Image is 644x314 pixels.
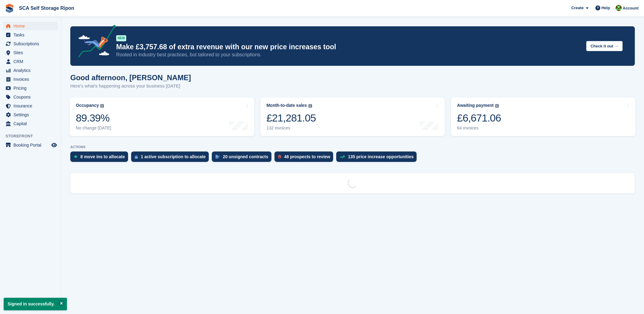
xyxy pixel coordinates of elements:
div: Month-to-date sales [267,103,307,108]
a: menu [3,22,58,30]
img: icon-info-grey-7440780725fd019a000dd9b08b2336e03edf1995a4989e88bcd33f0948082b44.svg [495,104,499,108]
a: menu [3,57,58,66]
span: Coupons [13,93,50,101]
a: menu [3,84,58,92]
a: Awaiting payment £6,671.06 64 invoices [451,97,635,136]
a: menu [3,102,58,110]
span: Storefront [6,133,61,139]
a: 8 move ins to allocate [70,151,131,165]
span: Account [623,5,638,11]
p: ACTIONS [70,145,635,149]
span: Tasks [13,31,50,39]
img: Kelly Neesham [616,5,622,11]
span: Settings [13,110,50,119]
span: Pricing [13,84,50,92]
img: price_increase_opportunities-93ffe204e8149a01c8c9dc8f82e8f89637d9d84a8eef4429ea346261dce0b2c0.svg [340,155,345,158]
span: Home [13,22,50,30]
div: 48 prospects to review [284,154,330,159]
span: Capital [13,119,50,128]
a: SCA Self Storage Ripon [17,3,77,13]
h1: Good afternoon, [PERSON_NAME] [70,73,191,82]
p: Signed in successfully. [4,298,67,310]
img: prospect-51fa495bee0391a8d652442698ab0144808aea92771e9ea1ae160a38d050c398.svg [278,155,281,159]
img: contract_signature_icon-13c848040528278c33f63329250d36e43548de30e8caae1d1a13099fd9432cc5.svg [215,155,220,159]
a: menu [3,93,58,101]
a: menu [3,141,58,149]
a: 20 unsigned contracts [212,151,274,165]
div: Awaiting payment [457,103,494,108]
div: 20 unsigned contracts [223,154,268,159]
a: menu [3,110,58,119]
div: NEW [116,35,126,41]
span: Subscriptions [13,39,50,48]
p: Here's what's happening across your business [DATE] [70,83,191,90]
span: Analytics [13,66,50,75]
div: 1 active subscription to allocate [141,154,206,159]
div: 135 price increase opportunities [348,154,414,159]
img: icon-info-grey-7440780725fd019a000dd9b08b2336e03edf1995a4989e88bcd33f0948082b44.svg [308,104,312,108]
div: 89.39% [76,112,111,124]
a: menu [3,75,58,84]
a: menu [3,39,58,48]
span: Create [571,5,583,11]
button: Check it out → [586,41,623,51]
span: Booking Portal [13,141,50,149]
span: Insurance [13,102,50,110]
a: Occupancy 89.39% No change [DATE] [70,97,254,136]
a: menu [3,66,58,75]
img: active_subscription_to_allocate_icon-d502201f5373d7db506a760aba3b589e785aa758c864c3986d89f69b8ff3... [135,155,138,159]
a: Preview store [50,141,58,149]
a: menu [3,119,58,128]
img: icon-info-grey-7440780725fd019a000dd9b08b2336e03edf1995a4989e88bcd33f0948082b44.svg [100,104,104,108]
span: CRM [13,57,50,66]
a: 1 active subscription to allocate [131,151,212,165]
p: Rooted in industry best practices, but tailored to your subscriptions. [116,51,581,58]
div: £6,671.06 [457,112,501,124]
div: 8 move ins to allocate [80,154,125,159]
a: menu [3,48,58,57]
div: 64 invoices [457,125,501,131]
img: stora-icon-8386f47178a22dfd0bd8f6a31ec36ba5ce8667c1dd55bd0f319d3a0aa187defe.svg [5,4,14,13]
span: Help [602,5,610,11]
a: Month-to-date sales £21,281.05 132 invoices [260,97,445,136]
img: price-adjustments-announcement-icon-8257ccfd72463d97f412b2fc003d46551f7dbcb40ab6d574587a9cd5c0d94... [73,25,116,60]
a: menu [3,31,58,39]
span: Sites [13,48,50,57]
a: 48 prospects to review [274,151,337,165]
div: £21,281.05 [267,112,316,124]
img: move_ins_to_allocate_icon-fdf77a2bb77ea45bf5b3d319d69a93e2d87916cf1d5bf7949dd705db3b84f3ca.svg [74,155,77,159]
span: Invoices [13,75,50,84]
div: 132 invoices [267,125,316,131]
a: 135 price increase opportunities [336,151,420,165]
div: Occupancy [76,103,99,108]
div: No change [DATE] [76,125,111,131]
p: Make £3,757.68 of extra revenue with our new price increases tool [116,43,581,51]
